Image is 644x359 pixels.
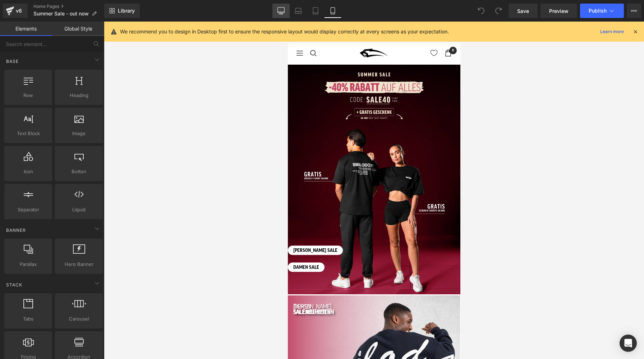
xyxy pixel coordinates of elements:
span: Base [5,58,19,65]
span: DAMEN [5,282,23,288]
span: Preview [549,7,569,15]
span: Heading [57,92,101,99]
span: Carousel [57,315,101,323]
a: Global Style [52,22,104,36]
span: Tabs [6,315,50,323]
a: Preview [540,4,577,18]
a: Learn more [597,27,627,36]
span: Icon [6,168,50,175]
a: New Library [104,4,140,18]
span: Separator [6,206,50,213]
a: Desktop [272,4,290,18]
span: Stack [5,281,23,288]
span: Text Block [6,130,50,137]
span: SALE NEUHEITEN [5,288,42,294]
span: Button [57,168,101,175]
button: More [627,4,641,18]
span: Publish [589,8,607,14]
p: We recommend you to design in Desktop first to ensure the responsive layout would display correct... [120,28,449,36]
button: Undo [474,4,488,18]
span: Parallax [6,261,50,268]
a: v6 [3,4,28,18]
button: Publish [580,4,624,18]
a: Home Pages [33,4,104,9]
a: Tablet [307,4,324,18]
div: Open Intercom Messenger [620,335,637,352]
span: Save [517,7,529,15]
span: Banner [5,227,27,234]
a: Mobile [324,4,341,18]
div: v6 [14,6,23,15]
span: Image [57,130,101,137]
span: Summer Sale - out now [33,11,89,17]
span: Row [6,92,50,99]
span: Library [118,8,135,14]
a: Laptop [290,4,307,18]
button: Redo [491,4,506,18]
span: Hero Banner [57,261,101,268]
span: Liquid [57,206,101,213]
